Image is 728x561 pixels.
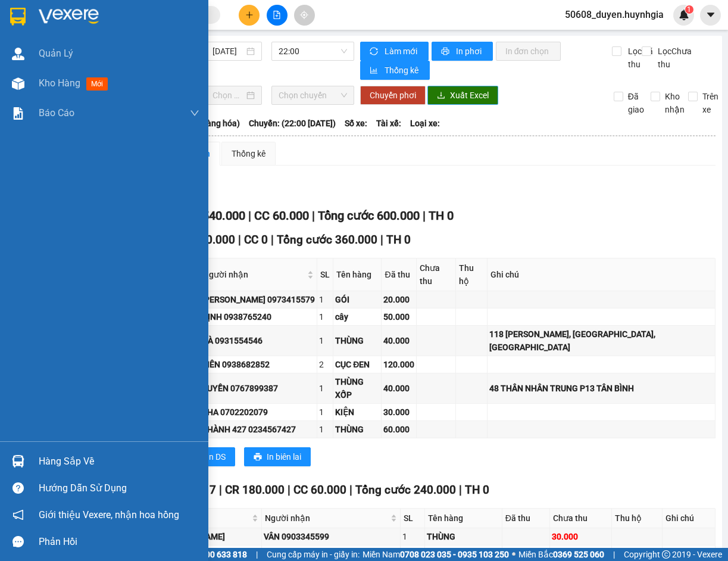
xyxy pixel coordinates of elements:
[518,548,604,561] span: Miền Bắc
[317,258,333,291] th: SL
[335,358,379,371] div: CỤC ĐEN
[184,447,235,466] button: printerIn DS
[39,453,199,470] div: Hàng sắp về
[238,233,241,247] span: |
[12,77,24,90] img: warehouse-icon
[383,406,414,419] div: 30.000
[465,483,489,497] span: TH 0
[552,530,610,543] div: 30.000
[39,46,73,61] span: Quản Lý
[437,91,445,101] span: download
[512,552,515,557] span: ⚪️
[335,423,379,436] div: THÙNG
[39,507,179,522] span: Giới thiệu Vexere, nhận hoa hồng
[203,268,305,281] span: Người nhận
[698,90,723,116] span: Trên xe
[39,105,74,120] span: Báo cáo
[245,11,254,19] span: plus
[400,550,509,559] strong: 0708 023 035 - 0935 103 250
[319,382,331,395] div: 1
[319,310,331,323] div: 1
[265,512,388,525] span: Người nhận
[363,548,509,561] span: Miền Nam
[264,547,398,560] div: VÂN 0767704608
[496,42,561,61] button: In đơn chọn
[13,482,24,494] span: question-circle
[687,5,691,14] span: 1
[385,64,420,77] span: Thống kê
[376,117,401,130] span: Tài xế:
[213,45,244,58] input: 13/08/2025
[86,77,108,91] span: mới
[202,382,315,395] div: TUYỀN 0767899387
[244,233,268,247] span: CC 0
[355,483,456,497] span: Tổng cước 240.000
[488,258,715,291] th: Ghi chú
[553,550,604,559] strong: 0369 525 060
[386,233,411,247] span: TH 0
[319,293,331,306] div: 1
[459,483,462,497] span: |
[288,483,290,497] span: |
[456,45,483,58] span: In phơi
[370,66,380,76] span: bar-chart
[312,208,315,223] span: |
[427,530,500,543] div: THÙNG
[273,11,281,19] span: file-add
[335,334,379,347] div: THÙNG
[39,479,199,497] div: Hướng dẫn sử dụng
[349,483,352,497] span: |
[232,147,265,160] div: Thống kê
[700,5,721,26] button: caret-down
[417,258,455,291] th: Chưa thu
[202,423,315,436] div: THÀNH 427 0234567427
[335,310,379,323] div: cây
[300,11,308,19] span: aim
[249,117,336,130] span: Chuyến: (22:00 [DATE])
[383,293,414,306] div: 20.000
[705,10,716,20] span: caret-down
[248,208,251,223] span: |
[402,530,423,543] div: 1
[333,258,382,291] th: Tên hàng
[39,533,199,551] div: Phản hồi
[190,108,199,118] span: down
[679,10,689,20] img: icon-new-feature
[39,77,80,89] span: Kho hàng
[319,358,331,371] div: 2
[383,423,414,436] div: 60.000
[550,509,612,528] th: Chưa thu
[502,509,550,528] th: Đã thu
[271,233,274,247] span: |
[219,483,222,497] span: |
[456,258,488,291] th: Thu hộ
[319,423,331,436] div: 1
[254,208,309,223] span: CC 60.000
[423,208,426,223] span: |
[663,509,715,528] th: Ghi chú
[427,86,498,105] button: downloadXuất Excel
[623,45,654,71] span: Lọc Đã thu
[256,548,258,561] span: |
[160,528,262,546] td: Cam Đức
[207,450,226,463] span: In DS
[410,117,440,130] span: Loại xe:
[370,47,380,57] span: sync
[279,86,347,104] span: Chọn chuyến
[13,536,24,547] span: message
[225,483,285,497] span: CR 180.000
[660,90,689,116] span: Kho nhận
[432,42,493,61] button: printerIn phơi
[383,334,414,347] div: 40.000
[10,8,26,26] img: logo-vxr
[202,406,315,419] div: KHA 0702202079
[450,89,489,102] span: Xuất Excel
[319,334,331,347] div: 1
[12,107,24,120] img: solution-icon
[360,61,430,80] button: bar-chartThống kê
[202,293,315,306] div: [PERSON_NAME] 0973415579
[402,547,423,560] div: 1
[12,48,24,60] img: warehouse-icon
[489,382,713,395] div: 48 THÂN NHÂN TRUNG P13 TÂN BÌNH
[425,509,502,528] th: Tên hàng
